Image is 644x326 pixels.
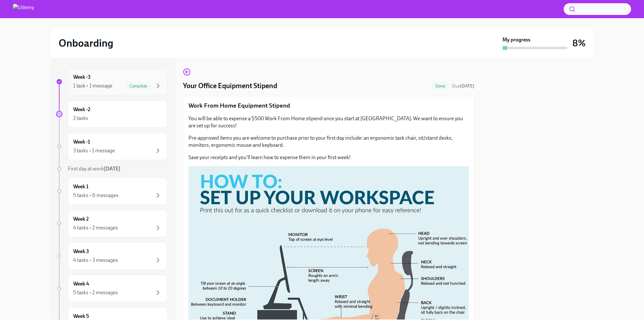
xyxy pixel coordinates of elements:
div: 2 tasks [73,115,88,122]
p: Pre-approved items you are welcome to purchase prior to your first day include: an ergonomic task... [188,134,469,149]
span: September 8th, 2025 11:00 [452,83,474,89]
h6: Week -3 [73,74,91,81]
h2: Onboarding [59,37,113,50]
strong: My progress [503,36,530,43]
span: Complete [126,84,152,88]
p: Work From Home Equipment Stipend [188,101,469,110]
h6: Week 4 [73,280,89,287]
h6: Week -2 [73,106,90,113]
a: Week 45 tasks • 2 messages [56,275,167,302]
a: Week -22 tasks [56,100,167,128]
strong: [DATE] [460,83,474,89]
a: Week -31 task • 1 messageComplete [56,68,167,95]
a: Week 34 tasks • 3 messages [56,242,167,270]
strong: [DATE] [104,166,120,172]
div: 4 tasks • 2 messages [73,224,118,231]
a: First day at work[DATE] [56,165,167,172]
h6: Week 2 [73,215,89,223]
a: Week 24 tasks • 2 messages [56,210,167,237]
h6: Week 3 [73,248,89,255]
div: 4 tasks • 3 messages [73,257,118,264]
div: 1 task • 1 message [73,82,112,89]
span: Due [452,83,474,89]
div: 5 tasks • 2 messages [73,289,118,296]
h6: Week 1 [73,183,88,190]
a: Week 15 tasks • 6 messages [56,178,167,205]
div: 3 tasks • 1 message [73,147,115,154]
h3: 8% [572,37,586,49]
div: 5 tasks • 6 messages [73,192,119,199]
p: You will be able to expense a $500 Work From Home stipend once you start at [GEOGRAPHIC_DATA]. We... [188,115,469,129]
a: Week -13 tasks • 1 message [56,133,167,160]
h6: Week -1 [73,138,90,146]
p: Save your receipts and you'll learn how to expense them in your first week! [188,154,469,161]
img: Udemy [13,4,34,14]
h6: Week 5 [73,313,89,320]
span: Done [432,84,449,88]
h4: Your Office Equipment Stipend [183,81,277,91]
span: First day at work [68,166,120,172]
